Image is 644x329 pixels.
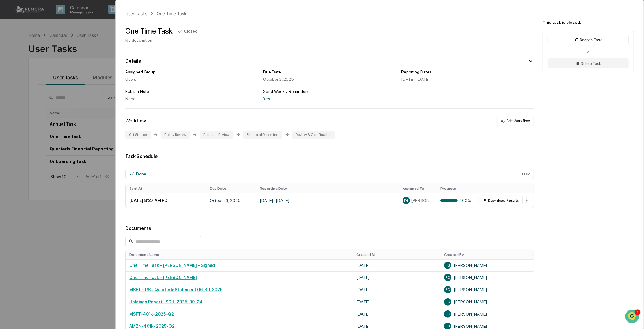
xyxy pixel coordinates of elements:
button: Reopen Task [548,35,629,44]
div: [PERSON_NAME] [444,262,530,269]
img: 1746055101610-c473b297-6a78-478c-a979-82029cc54cd1 [6,47,17,58]
span: Pylon [61,151,74,156]
div: We're available if you need us! [27,53,84,58]
div: One Time Task [125,27,173,35]
span: FG [446,275,450,280]
div: Get Started [125,131,151,139]
span: Preclearance [12,125,39,131]
button: Download Results [479,196,523,205]
div: No description [125,38,197,43]
img: 1746055101610-c473b297-6a78-478c-a979-82029cc54cd1 [12,83,17,88]
div: [PERSON_NAME] [444,298,530,306]
a: One Time Task - [PERSON_NAME] [129,275,197,280]
th: Sent At [126,184,206,193]
span: [DATE] - [DATE] [401,77,430,82]
img: Jack Rasmussen [6,94,16,103]
a: Holdings Report -SCH-2025-09-24 [129,299,203,304]
th: Progress [437,184,475,193]
a: 🔎Data Lookup [4,134,41,145]
th: Reporting Date [256,184,399,193]
a: MSFT-401k-2025-Q2 [129,312,174,317]
div: Reporting Dates: [401,69,534,74]
div: Yes [263,96,396,101]
td: October 3, 2025 [206,193,256,208]
div: or [548,49,629,54]
td: [DATE] [353,271,440,284]
th: Document Name [126,250,353,259]
div: 🗄️ [44,125,49,130]
div: Task Schedule [125,154,534,159]
button: Edit Workflow [497,116,534,126]
a: 🖐️Preclearance [4,122,42,133]
div: None [125,96,258,101]
span: FG [446,288,450,292]
div: One Time Task [157,11,187,16]
button: Delete Task [548,58,629,68]
div: Due Date: [263,69,396,74]
span: • [51,83,53,88]
span: FG [446,263,450,267]
a: One Time Task - [PERSON_NAME] - Signed [129,263,215,268]
span: [DATE] [54,99,66,104]
span: Data Lookup [12,136,38,142]
span: FG [446,312,450,316]
div: 🔎 [6,137,11,142]
img: 1746055101610-c473b297-6a78-478c-a979-82029cc54cd1 [12,100,17,104]
div: 100% [440,198,471,203]
span: FG [404,198,408,203]
button: See all [94,66,111,74]
div: Past conversations [6,68,41,73]
img: Jack Rasmussen [6,77,16,87]
div: Review & Certification [292,131,335,139]
iframe: Open customer support [624,309,641,325]
div: [PERSON_NAME] [444,310,530,318]
div: Workflow [125,118,146,124]
div: Start new chat [27,47,100,53]
div: Assigned Group: [125,69,258,74]
div: Send Weekly Reminders: [263,89,396,94]
img: 8933085812038_c878075ebb4cc5468115_72.jpg [13,47,24,58]
div: User Tasks [125,11,147,16]
div: October 3, 2025 [263,77,396,82]
th: Created At [353,250,440,259]
span: [DATE] [54,83,66,88]
div: [PERSON_NAME] [444,286,530,293]
div: [PERSON_NAME] [444,274,530,281]
div: Personal Review [200,131,233,139]
a: 🗄️Attestations [42,122,78,133]
td: [DATE] [353,284,440,296]
div: Publish Note: [125,89,258,94]
div: 🖐️ [6,125,11,130]
a: MSFT - RSU Quarterly Statement 06_30_2025 [129,287,222,292]
div: Financial Reporting [243,131,282,139]
th: Assigned To [399,184,437,193]
div: This task is closed. [543,20,634,25]
div: Users [125,77,258,82]
td: [DATE] [353,296,440,308]
span: [PERSON_NAME] [19,83,49,88]
span: Attestations [50,125,76,131]
div: Closed [184,29,197,34]
div: Done [136,172,146,176]
span: FG [446,324,450,328]
p: How can we help? [6,13,111,23]
div: Documents [125,225,534,231]
span: FG [446,300,450,304]
a: AMZN-401k-2025-Q2 [129,324,175,329]
span: • [51,99,53,104]
th: Due Date [206,184,256,193]
span: [PERSON_NAME] [411,198,433,203]
span: [PERSON_NAME] [19,99,49,104]
td: [DATE] [353,259,440,271]
div: 1 task [125,169,534,179]
td: [DATE] [353,308,440,320]
div: Details [125,58,141,64]
th: Created By [440,250,534,259]
td: [DATE] - [DATE] [256,193,399,208]
div: Policy Review [161,131,190,139]
button: Start new chat [104,48,111,56]
a: Powered byPylon [43,151,74,156]
td: [DATE] 8:27 AM PDT [126,193,206,208]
